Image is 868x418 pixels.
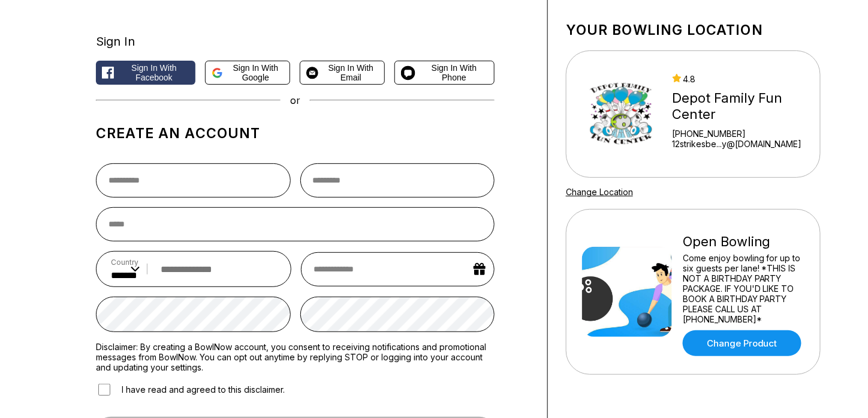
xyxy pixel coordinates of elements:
a: Change Location [566,187,633,197]
label: I have read and agreed to this disclaimer. [96,382,285,398]
img: Depot Family Fun Center [582,69,662,159]
img: Open Bowling [582,247,672,337]
button: Sign in with Email [300,61,385,85]
span: Sign in with Email [323,63,378,82]
span: Sign in with Google [228,63,284,82]
div: Sign In [96,34,495,49]
input: I have read and agreed to this disclaimer. [98,384,110,396]
a: 12strikesbe...y@[DOMAIN_NAME] [673,139,812,149]
span: Sign in with Phone [420,63,488,82]
div: or [96,94,495,106]
span: Sign in with Facebook [119,63,189,82]
div: 4.8 [673,74,812,84]
div: [PHONE_NUMBER] [673,129,812,139]
div: Depot Family Fun Center [673,90,812,123]
button: Sign in with Facebook [96,61,195,85]
button: Sign in with Google [205,61,290,85]
button: Sign in with Phone [394,61,495,85]
div: Come enjoy bowling for up to six guests per lane! *THIS IS NOT A BIRTHDAY PARTY PACKAGE. IF YOU'D... [683,253,804,324]
label: Country [111,258,140,267]
h1: Your bowling location [566,22,821,38]
label: Disclaimer: By creating a BowlNow account, you consent to receiving notifications and promotional... [96,342,495,372]
div: Open Bowling [683,234,804,250]
h1: Create an account [96,125,495,142]
a: Change Product [683,330,801,356]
